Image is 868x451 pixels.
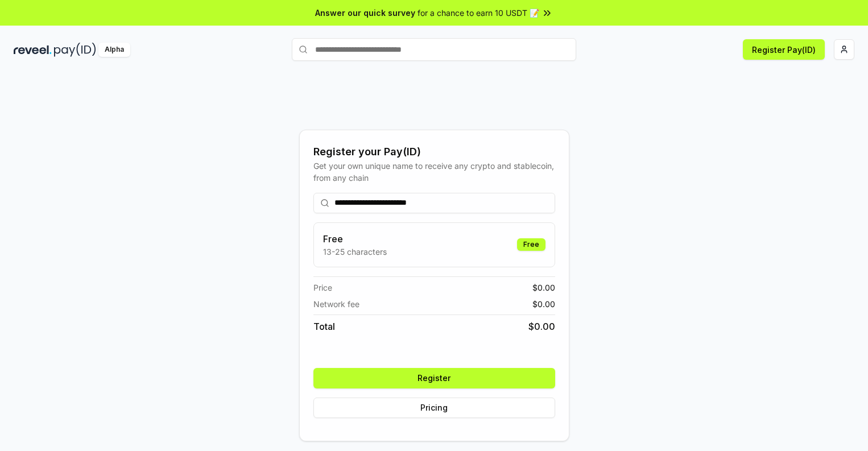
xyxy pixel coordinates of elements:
[323,232,387,246] h3: Free
[743,39,825,60] button: Register Pay(ID)
[54,43,96,57] img: pay_id
[323,246,387,258] p: 13-25 characters
[313,282,332,293] span: Price
[14,43,52,57] img: reveel_dark
[313,368,555,388] button: Register
[315,7,415,19] span: Answer our quick survey
[313,320,335,333] span: Total
[418,7,539,19] span: for a chance to earn 10 USDT 📝
[313,160,555,184] div: Get your own unique name to receive any crypto and stablecoin, from any chain
[313,298,359,310] span: Network fee
[532,298,555,310] span: $ 0.00
[517,238,545,251] div: Free
[532,282,555,293] span: $ 0.00
[313,398,555,418] button: Pricing
[528,320,555,333] span: $ 0.00
[313,144,555,160] div: Register your Pay(ID)
[98,43,130,57] div: Alpha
